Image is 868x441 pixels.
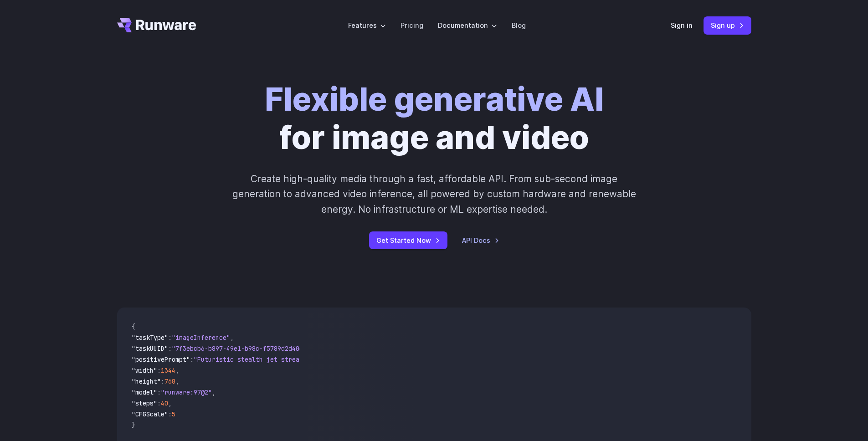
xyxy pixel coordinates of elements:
[161,399,168,407] span: 40
[175,377,179,385] span: ,
[265,80,604,157] h1: for image and video
[157,388,161,396] span: :
[132,366,157,374] span: "width"
[117,18,196,32] a: Go to /
[172,333,230,342] span: "imageInference"
[132,344,168,353] span: "taskUUID"
[190,355,194,364] span: :
[132,410,168,418] span: "CFGScale"
[172,344,310,353] span: "7f3ebcb6-b897-49e1-b98c-f5789d2d40d7"
[172,410,175,418] span: 5
[212,388,216,396] span: ,
[161,388,212,396] span: "runware:97@2"
[132,399,157,407] span: "steps"
[168,333,172,342] span: :
[438,20,497,31] label: Documentation
[157,399,161,407] span: :
[230,333,234,342] span: ,
[132,421,135,429] span: }
[168,410,172,418] span: :
[132,377,161,385] span: "height"
[132,323,135,331] span: {
[132,355,190,364] span: "positivePrompt"
[157,366,161,374] span: :
[704,16,751,34] a: Sign up
[462,235,499,246] a: API Docs
[265,80,604,118] strong: Flexible generative AI
[164,377,175,385] span: 768
[348,20,386,31] label: Features
[168,344,172,353] span: :
[512,20,526,31] a: Blog
[161,377,164,385] span: :
[369,231,447,249] a: Get Started Now
[175,366,179,374] span: ,
[168,399,172,407] span: ,
[231,171,637,217] p: Create high-quality media through a fast, affordable API. From sub-second image generation to adv...
[132,388,157,396] span: "model"
[132,333,168,342] span: "taskType"
[194,355,525,364] span: "Futuristic stealth jet streaking through a neon-lit cityscape with glowing purple exhaust"
[161,366,175,374] span: 1344
[671,20,693,31] a: Sign in
[401,20,423,31] a: Pricing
